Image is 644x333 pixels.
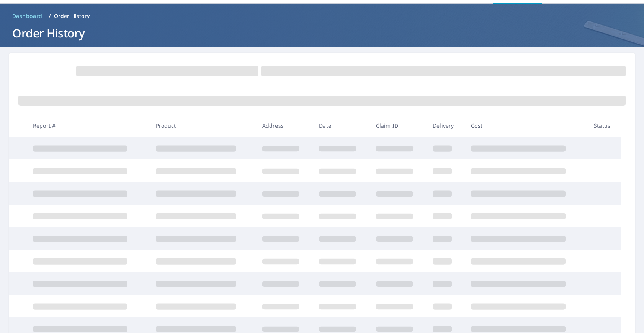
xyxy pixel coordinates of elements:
[427,114,465,137] th: Delivery
[27,114,150,137] th: Report #
[49,11,51,21] li: /
[588,114,621,137] th: Status
[370,114,427,137] th: Claim ID
[256,114,313,137] th: Address
[465,114,588,137] th: Cost
[54,12,90,20] p: Order History
[12,12,42,20] span: Dashboard
[9,10,635,22] nav: breadcrumb
[150,114,256,137] th: Product
[9,25,635,41] h1: Order History
[313,114,369,137] th: Date
[9,10,46,22] a: Dashboard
